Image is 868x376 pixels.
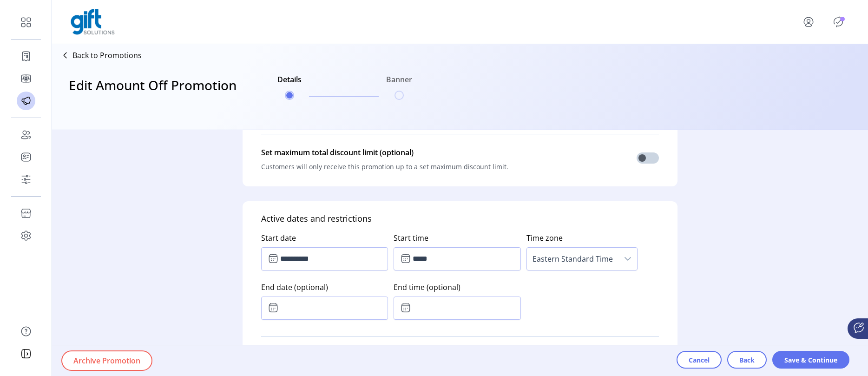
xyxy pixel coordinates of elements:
button: Archive Promotion [61,350,152,371]
label: Start time [394,229,520,247]
h5: Active dates and restrictions [261,212,372,225]
span: Save & Continue [784,355,837,365]
p: Back to Promotions [72,50,142,61]
p: Customers will only receive this promotion up to a set maximum discount limit. [261,158,508,175]
span: Cancel [689,355,710,365]
button: Back [727,351,767,369]
span: Back [739,355,755,365]
span: Eastern Standard Time [527,248,618,270]
p: Set maximum total discount limit (optional) [261,147,508,158]
button: Save & Continue [772,351,849,369]
button: Publisher Panel [831,14,846,29]
label: Time zone [526,229,659,247]
div: dropdown trigger [618,248,637,270]
label: Start date [261,229,388,247]
label: End date (optional) [261,278,388,297]
img: logo [71,9,115,35]
label: End time (optional) [394,278,520,297]
span: Archive Promotion [73,355,140,366]
button: menu [790,11,831,33]
h3: Edit Amount Off Promotion [69,75,237,113]
h6: Details [277,74,302,91]
button: Cancel [677,351,722,369]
